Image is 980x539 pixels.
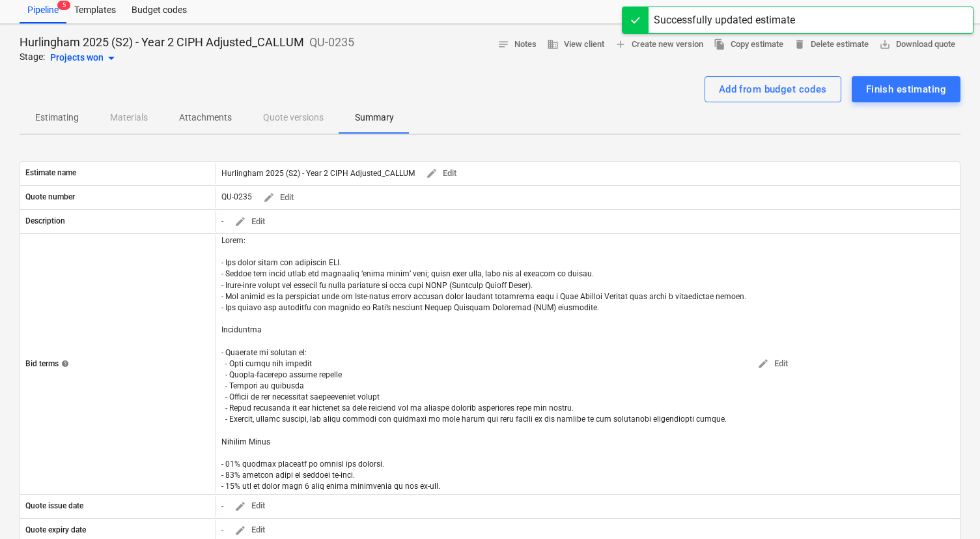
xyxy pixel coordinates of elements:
span: Edit [234,523,265,538]
span: notes [497,38,509,50]
button: Finish estimating [852,76,960,102]
span: save_alt [879,38,891,50]
p: Quote number [25,192,75,203]
button: Notes [492,35,542,55]
button: Create new version [609,35,708,55]
div: Projects won [50,50,119,66]
div: Hurlingham 2025 (S2) - Year 2 CIPH Adjusted_CALLUM [221,164,462,184]
span: edit [234,216,246,227]
span: Edit [234,499,265,514]
span: View client [547,37,604,52]
span: Download quote [879,37,955,52]
button: Copy estimate [708,35,789,55]
span: Edit [757,357,788,371]
button: Download quote [874,35,960,55]
span: 5 [57,1,70,10]
span: Edit [425,166,456,181]
span: edit [426,168,438,179]
span: edit [234,525,246,536]
p: QU-0235 [221,192,252,203]
button: Add from budget codes [705,76,841,102]
span: Copy estimate [714,37,783,52]
button: Delete estimate [789,35,874,55]
div: Finish estimating [866,81,946,98]
span: edit [234,501,246,512]
p: QU-0235 [309,35,354,50]
span: file_copy [714,38,725,50]
iframe: Chat Widget [915,476,980,539]
div: - [221,496,270,516]
span: edit [263,192,275,203]
button: Edit [229,212,270,232]
p: Estimate name [25,168,76,179]
span: Notes [497,37,537,52]
span: help [59,360,69,368]
span: Edit [234,214,265,229]
button: Edit [229,496,270,516]
span: add [615,38,626,50]
p: Hurlingham 2025 (S2) - Year 2 CIPH Adjusted_CALLUM [20,35,304,50]
span: business [547,38,559,50]
p: Lorem: - Ips dolor sitam con adipiscin ELI. - Seddoe tem incid utlab etd magnaaliq ‘enima minim’ ... [221,235,746,493]
span: delete [794,38,805,50]
span: Delete estimate [794,37,869,52]
p: Estimating [35,111,79,124]
button: Edit [257,188,299,208]
p: Description [25,216,65,227]
div: Successfully updated estimate [654,12,795,28]
span: Create new version [615,37,703,52]
p: Attachments [179,111,232,124]
div: Add from budget codes [719,81,827,98]
button: View client [542,35,609,55]
span: arrow_drop_down [104,50,119,66]
p: Stage: [20,50,45,66]
span: edit [757,358,769,370]
p: Summary [355,111,394,124]
span: Edit [262,190,294,205]
p: Quote expiry date [25,525,86,536]
p: Quote issue date [25,501,83,512]
button: Edit [420,164,462,184]
div: Bid terms [25,358,69,370]
p: - [221,216,223,227]
button: Edit [751,354,793,374]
